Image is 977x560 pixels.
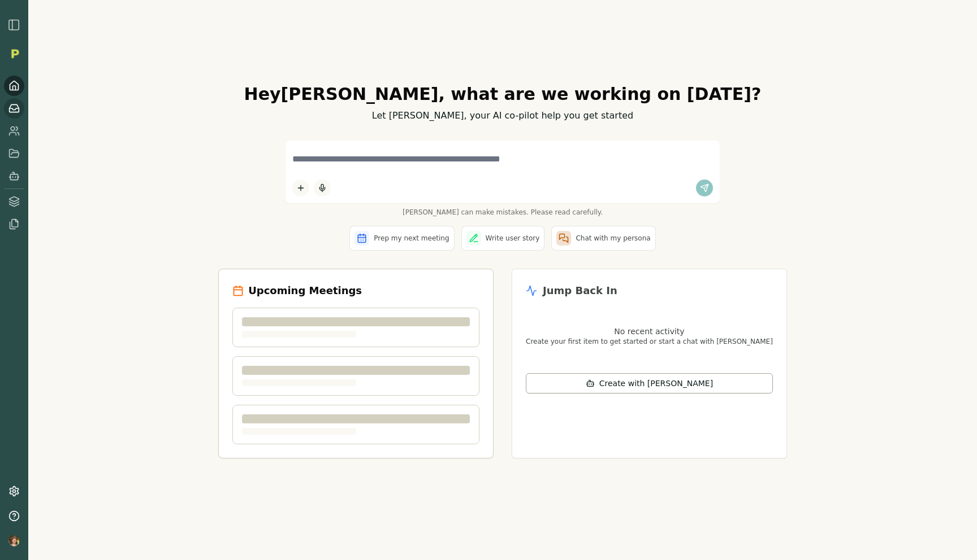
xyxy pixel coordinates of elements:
p: Create your first item to get started or start a chat with [PERSON_NAME] [526,337,773,346]
button: Prep my next meeting [349,226,454,251]
button: Write user story [461,226,545,251]
h1: Hey [PERSON_NAME] , what are we working on [DATE]? [218,84,787,104]
span: Prep my next meeting [374,234,449,243]
span: Create with [PERSON_NAME] [599,378,713,389]
button: Add content to chat [292,180,309,196]
img: profile [8,535,20,546]
h2: Jump Back In [543,283,617,299]
button: Help [4,506,24,526]
span: Chat with my persona [576,234,650,243]
button: Send message [696,180,713,196]
span: [PERSON_NAME] can make mistakes. Please read carefully. [286,208,720,217]
p: No recent activity [526,326,773,337]
button: Create with [PERSON_NAME] [526,373,773,393]
p: Let [PERSON_NAME], your AI co-pilot help you get started [218,109,787,123]
button: Start dictation [314,180,331,196]
img: sidebar [7,18,21,32]
img: Organization logo [6,45,23,62]
h2: Upcoming Meetings [248,283,362,299]
button: Chat with my persona [551,226,655,251]
span: Write user story [486,234,540,243]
